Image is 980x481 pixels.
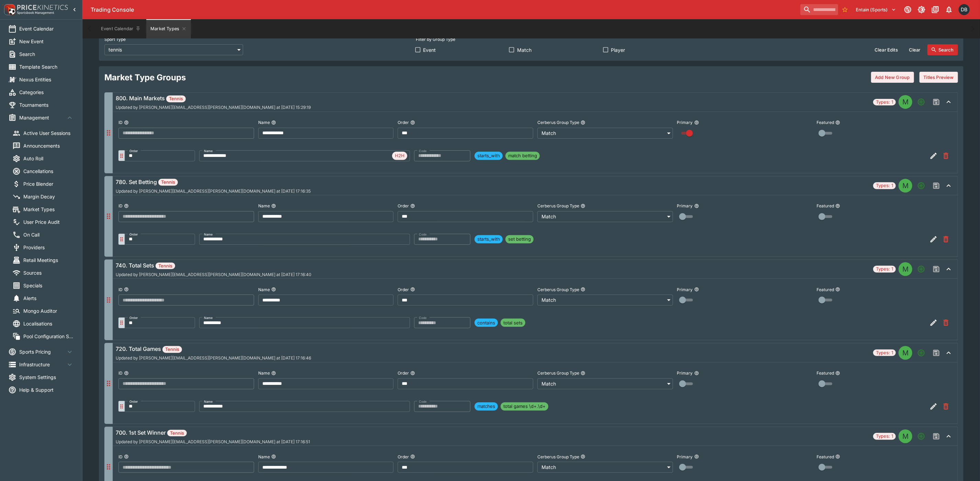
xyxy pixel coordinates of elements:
[258,287,270,293] p: Name
[398,287,409,293] p: Order
[19,374,74,381] span: System Settings
[19,89,74,96] span: Categories
[410,371,415,376] button: Order
[124,287,129,292] button: ID
[537,370,579,376] p: Cerberus Group Type
[817,454,834,460] p: Featured
[899,346,912,360] div: MATCH
[23,307,74,314] span: Mongo Auditor
[537,295,673,306] div: Match
[475,152,503,159] span: starts_with
[694,371,699,376] button: Primary
[840,4,851,15] button: No Bookmarks
[271,454,276,459] button: Name
[23,180,74,187] span: Price Blender
[19,50,74,58] span: Search
[158,179,178,186] span: Tennis
[2,3,16,16] img: PriceKinetics Logo
[271,120,276,125] button: Name
[116,439,310,444] span: Updated by [PERSON_NAME][EMAIL_ADDRESS][PERSON_NAME][DOMAIN_NAME] at [DATE] 17:16:51
[23,168,74,175] span: Cancellations
[23,295,74,302] span: Alerts
[258,119,270,125] p: Name
[258,203,270,209] p: Name
[410,287,415,292] button: Order
[271,204,276,208] button: Name
[501,403,548,410] span: total games \d+.\d+
[167,430,187,437] span: Tennis
[694,204,699,208] button: Primary
[537,454,579,460] p: Cerberus Group Type
[929,3,942,16] button: Documentation
[537,203,579,209] p: Cerberus Group Type
[423,46,436,54] span: Event
[537,211,673,222] div: Match
[19,101,74,108] span: Tournaments
[873,99,896,106] span: Types: 1
[870,44,902,55] button: Clear Edits
[930,347,943,359] span: Save changes to the Market Type group
[873,350,896,356] span: Types: 1
[927,44,958,55] button: Search
[19,114,66,121] span: Management
[899,262,912,276] div: MATCH
[398,370,409,376] p: Order
[204,314,213,322] label: Name
[694,120,699,125] button: Primary
[501,320,525,327] span: total sets
[957,2,972,17] button: Daniel Beswick
[873,266,896,273] span: Types: 1
[271,371,276,376] button: Name
[129,147,138,155] label: Order
[19,38,74,45] span: New Event
[905,44,925,55] button: Clear
[23,142,74,149] span: Announcements
[915,347,927,359] button: Add a new Market type to the group
[118,203,123,209] p: ID
[581,204,585,208] button: Cerberus Group Type
[899,95,912,109] div: MATCH
[611,46,625,54] span: Player
[959,4,970,15] div: Daniel Beswick
[800,4,838,15] input: search
[23,320,74,327] span: Localisations
[871,72,914,83] button: Add New Group
[915,3,928,16] button: Toggle light/dark mode
[930,96,943,108] span: Save changes to the Market Type group
[419,231,427,239] label: Code
[19,386,74,393] span: Help & Support
[19,63,74,70] span: Template Search
[410,454,415,459] button: Order
[23,282,74,289] span: Specials
[392,152,407,159] span: H2H
[156,263,175,270] span: Tennis
[930,263,943,275] span: Save changes to the Market Type group
[129,314,138,322] label: Order
[419,398,427,406] label: Code
[124,120,129,125] button: ID
[118,119,123,125] p: ID
[19,25,74,32] span: Event Calendar
[116,428,310,437] h6: 700. 1st Set Winner
[124,204,129,208] button: ID
[517,46,532,54] span: Match
[943,3,955,16] button: Notifications
[902,3,914,16] button: Connected to PK
[899,430,912,443] div: MATCH
[835,204,840,208] button: Featured
[930,180,943,192] span: Save changes to the Market Type group
[677,287,693,293] p: Primary
[817,287,834,293] p: Featured
[23,333,74,340] span: Pool Configuration Sets
[677,454,693,460] p: Primary
[23,256,74,264] span: Retail Meetings
[419,147,427,155] label: Code
[258,370,270,376] p: Name
[410,120,415,125] button: Order
[129,398,138,406] label: Order
[118,287,123,293] p: ID
[116,105,311,110] span: Updated by [PERSON_NAME][EMAIL_ADDRESS][PERSON_NAME][DOMAIN_NAME] at [DATE] 15:29:19
[817,203,834,209] p: Featured
[930,430,943,443] span: Save changes to the Market Type group
[398,454,409,460] p: Order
